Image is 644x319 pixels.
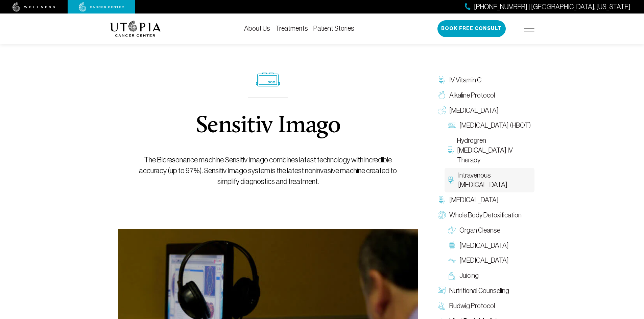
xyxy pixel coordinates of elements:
[110,21,161,37] img: logo
[434,103,534,118] a: [MEDICAL_DATA]
[434,283,534,298] a: Nutritional Counseling
[458,170,531,190] span: Intravenous [MEDICAL_DATA]
[448,226,456,234] img: Organ Cleanse
[437,20,506,37] button: Book Free Consult
[449,210,522,220] span: Whole Body Detoxification
[459,256,509,265] span: [MEDICAL_DATA]
[449,75,481,85] span: IV Vitamin C
[434,73,534,88] a: IV Vitamin C
[445,223,534,238] a: Organ Cleanse
[276,25,308,32] a: Treatments
[438,196,446,204] img: Chelation Therapy
[448,241,456,249] img: Colon Therapy
[524,26,534,31] img: icon-hamburger
[196,114,340,138] h1: Sensitiv Imago
[445,118,534,133] a: [MEDICAL_DATA] (HBOT)
[244,25,270,32] a: About Us
[445,133,534,167] a: Hydrogren [MEDICAL_DATA] IV Therapy
[465,2,630,12] a: [PHONE_NUMBER] | [GEOGRAPHIC_DATA], [US_STATE]
[133,155,403,187] p: The Bioresonance machine Sensitiv Imago combines latest technology with incredible accuracy (up t...
[449,286,509,296] span: Nutritional Counseling
[434,88,534,103] a: Alkaline Protocol
[79,2,124,12] img: cancer center
[434,192,534,208] a: [MEDICAL_DATA]
[438,106,446,114] img: Oxygen Therapy
[448,272,456,280] img: Juicing
[448,146,454,154] img: Hydrogren Peroxide IV Therapy
[459,225,500,235] span: Organ Cleanse
[459,271,479,281] span: Juicing
[449,195,499,205] span: [MEDICAL_DATA]
[449,90,495,100] span: Alkaline Protocol
[434,208,534,223] a: Whole Body Detoxification
[434,298,534,314] a: Budwig Protocol
[448,122,456,130] img: Hyperbaric Oxygen Therapy (HBOT)
[445,168,534,193] a: Intravenous [MEDICAL_DATA]
[438,91,446,99] img: Alkaline Protocol
[457,136,531,165] span: Hydrogren [MEDICAL_DATA] IV Therapy
[445,268,534,283] a: Juicing
[449,106,499,115] span: [MEDICAL_DATA]
[445,253,534,268] a: [MEDICAL_DATA]
[459,241,509,250] span: [MEDICAL_DATA]
[313,25,354,32] a: Patient Stories
[459,121,531,130] span: [MEDICAL_DATA] (HBOT)
[445,238,534,253] a: [MEDICAL_DATA]
[474,2,630,12] span: [PHONE_NUMBER] | [GEOGRAPHIC_DATA], [US_STATE]
[438,76,446,84] img: IV Vitamin C
[438,211,446,219] img: Whole Body Detoxification
[438,287,446,295] img: Nutritional Counseling
[448,257,456,265] img: Lymphatic Massage
[13,2,55,12] img: wellness
[256,73,280,87] img: icon
[438,302,446,310] img: Budwig Protocol
[449,301,495,311] span: Budwig Protocol
[448,176,455,184] img: Intravenous Ozone Therapy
